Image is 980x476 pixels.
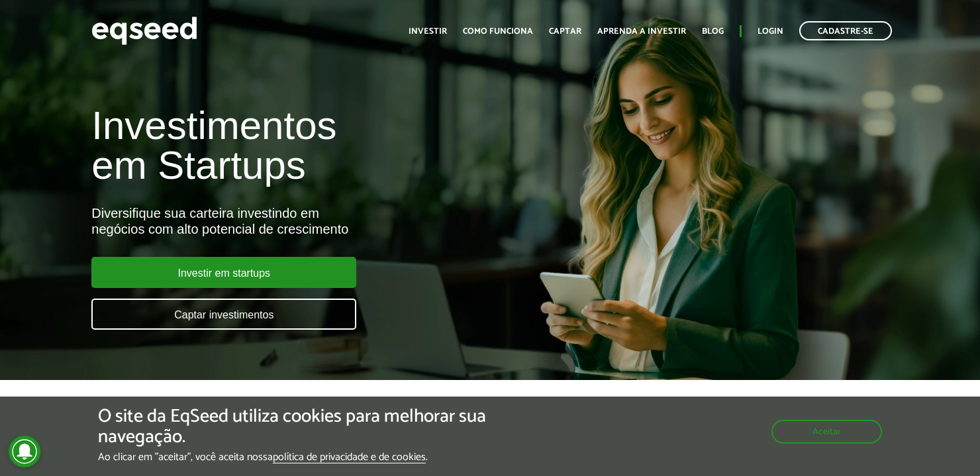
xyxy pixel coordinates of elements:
[799,21,892,40] a: Cadastre-se
[409,27,447,36] a: Investir
[549,27,581,36] a: Captar
[91,299,356,330] a: Captar investimentos
[91,13,197,48] img: EqSeed
[91,257,356,288] a: Investir em startups
[463,27,533,36] a: Como funciona
[91,106,562,185] h1: Investimentos em Startups
[597,27,686,36] a: Aprenda a investir
[771,420,882,444] button: Aceitar
[702,27,724,36] a: Blog
[98,451,568,463] p: Ao clicar em "aceitar", você aceita nossa .
[98,406,568,448] h5: O site da EqSeed utiliza cookies para melhorar sua navegação.
[273,452,426,463] a: política de privacidade e de cookies
[91,205,562,237] div: Diversifique sua carteira investindo em negócios com alto potencial de crescimento
[758,27,783,36] a: Login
